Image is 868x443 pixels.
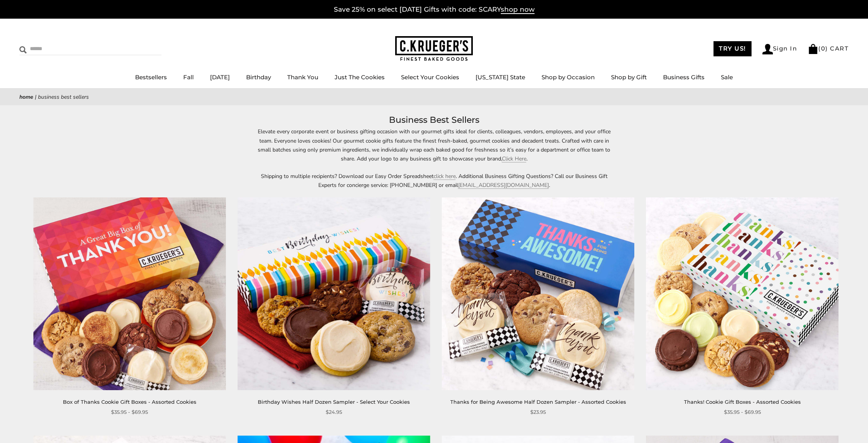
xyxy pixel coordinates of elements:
a: [US_STATE] State [476,73,525,81]
span: $24.95 [326,408,342,416]
nav: breadcrumbs [19,92,849,101]
a: Sale [721,73,733,81]
h1: Business Best Sellers [31,113,837,127]
img: Thanks! Cookie Gift Boxes - Assorted Cookies [646,197,838,390]
a: Home [19,93,33,101]
img: Thanks for Being Awesome Half Dozen Sampler - Assorted Cookies [442,197,634,390]
iframe: Sign Up via Text for Offers [6,413,80,437]
a: TRY US! [713,41,752,56]
a: Fall [183,73,194,81]
a: Thank You [287,73,318,81]
a: [EMAIL_ADDRESS][DOMAIN_NAME] [458,181,549,189]
span: Business Best Sellers [38,93,89,101]
span: shop now [501,5,535,14]
a: (0) CART [808,45,849,52]
span: $35.95 - $69.95 [111,408,148,416]
a: Thanks for Being Awesome Half Dozen Sampler - Assorted Cookies [450,399,626,405]
span: | [35,93,36,101]
span: $35.95 - $69.95 [724,408,761,416]
a: [DATE] [210,73,230,81]
img: Search [19,46,27,54]
a: Birthday [246,73,271,81]
span: $23.95 [530,408,546,416]
a: Box of Thanks Cookie Gift Boxes - Assorted Cookies [63,399,196,405]
a: Business Gifts [663,73,705,81]
a: Shop by Occasion [542,73,595,81]
a: Select Your Cookies [401,73,459,81]
img: Account [762,44,773,54]
img: C.KRUEGER'S [395,36,473,61]
input: Search [19,43,112,55]
img: Box of Thanks Cookie Gift Boxes - Assorted Cookies [33,197,226,390]
a: Click Here [502,155,526,162]
a: Just The Cookies [335,73,385,81]
a: click here [434,173,456,180]
p: Elevate every corporate event or business gifting occasion with our gourmet gifts ideal for clien... [255,127,613,163]
a: Birthday Wishes Half Dozen Sampler - Select Your Cookies [258,399,410,405]
span: 0 [821,45,826,52]
img: Birthday Wishes Half Dozen Sampler - Select Your Cookies [238,197,430,390]
a: Thanks! Cookie Gift Boxes - Assorted Cookies [684,399,801,405]
a: Save 25% on select [DATE] Gifts with code: SCARYshop now [334,5,535,14]
img: Bag [808,44,818,54]
a: Sign In [762,44,797,54]
p: Shipping to multiple recipients? Download our Easy Order Spreadsheet . Additional Business Giftin... [255,172,613,190]
a: Shop by Gift [611,73,647,81]
a: Bestsellers [135,73,167,81]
